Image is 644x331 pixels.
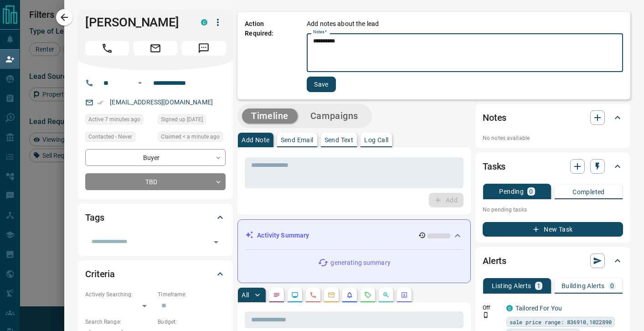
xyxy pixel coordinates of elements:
[483,304,501,312] p: Off
[158,114,226,127] div: Sat Jun 03 2023
[85,290,153,299] p: Actively Searching:
[610,283,614,289] p: 0
[364,137,388,143] p: Log Call
[134,41,177,56] span: Email
[291,291,299,299] svg: Lead Browsing Activity
[483,222,623,237] button: New Task
[572,189,605,195] p: Completed
[245,19,293,92] p: Action Required:
[529,188,533,195] p: 0
[182,41,226,56] span: Message
[273,291,280,299] svg: Notes
[210,236,222,248] button: Open
[562,283,605,289] p: Building Alerts
[85,41,129,56] span: Call
[506,305,513,311] div: condos.ca
[499,188,524,195] p: Pending
[537,283,541,289] p: 1
[97,99,103,106] svg: Email Verified
[328,291,335,299] svg: Emails
[483,155,623,177] div: Tasks
[346,291,353,299] svg: Listing Alerts
[242,109,298,124] button: Timeline
[85,114,153,127] div: Mon Aug 18 2025
[85,15,187,30] h1: [PERSON_NAME]
[134,78,145,88] button: Open
[483,203,623,217] p: No pending tasks
[483,107,623,129] div: Notes
[307,77,336,92] button: Save
[483,253,506,268] h2: Alerts
[309,291,317,299] svg: Calls
[307,19,379,29] p: Add notes about the lead
[483,159,505,174] h2: Tasks
[281,137,314,143] p: Send Email
[313,29,327,35] label: Notes
[88,115,140,124] span: Active 7 minutes ago
[242,292,249,298] p: All
[510,317,612,326] span: sale price range: 836910,1022890
[85,263,226,285] div: Criteria
[158,132,226,145] div: Mon Aug 18 2025
[245,227,463,244] div: Activity Summary
[85,207,226,228] div: Tags
[401,291,408,299] svg: Agent Actions
[88,132,132,141] span: Contacted - Never
[158,318,226,326] p: Budget:
[483,134,623,142] p: No notes available
[257,231,309,240] p: Activity Summary
[110,98,213,106] a: [EMAIL_ADDRESS][DOMAIN_NAME]
[325,137,354,143] p: Send Text
[382,291,390,299] svg: Opportunities
[330,258,390,268] p: generating summary
[483,250,623,272] div: Alerts
[161,115,203,124] span: Signed up [DATE]
[492,283,531,289] p: Listing Alerts
[364,291,371,299] svg: Requests
[242,137,269,143] p: Add Note
[201,19,207,26] div: condos.ca
[515,305,562,312] a: Tailored For You
[483,312,489,318] svg: Push Notification Only
[301,109,367,124] button: Campaigns
[483,110,506,125] h2: Notes
[85,318,153,326] p: Search Range:
[85,267,115,281] h2: Criteria
[85,149,226,166] div: Buyer
[158,290,226,299] p: Timeframe:
[85,210,104,225] h2: Tags
[85,173,226,190] div: TBD
[161,132,220,141] span: Claimed < a minute ago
